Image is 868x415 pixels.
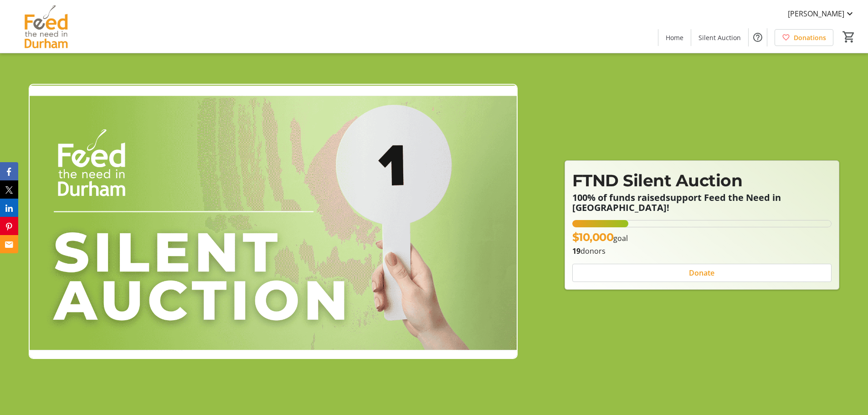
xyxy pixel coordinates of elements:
span: [PERSON_NAME] [788,8,844,19]
span: Donations [794,33,826,42]
img: Feed the Need in Durham's Logo [5,4,87,49]
p: donors [572,246,832,256]
div: 21.568% of fundraising goal reached [572,220,832,227]
img: Campaign CTA Media Photo [29,84,518,359]
span: Home [666,33,683,42]
a: Donations [775,29,833,46]
b: 19 [572,246,580,256]
span: $10,000 [572,231,614,244]
p: goal [572,229,628,246]
a: Home [658,29,691,46]
span: Silent Auction [699,33,741,42]
strong: 100% of funds raised [572,191,666,204]
span: FTND Silent Auction [572,170,743,190]
p: support Feed the Need in [GEOGRAPHIC_DATA]! [572,193,832,213]
span: Donate [689,267,714,278]
button: Cart [841,29,857,45]
button: Help [749,28,767,46]
button: [PERSON_NAME] [781,6,863,21]
a: Silent Auction [691,29,748,46]
button: Donate [572,264,832,282]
